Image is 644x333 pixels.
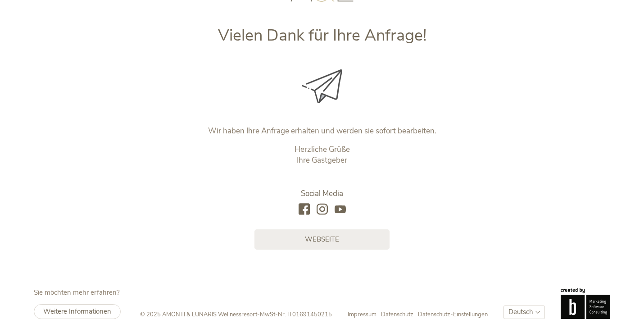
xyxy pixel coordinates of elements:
a: Datenschutz-Einstellungen [418,310,488,319]
img: Brandnamic GmbH | Leading Hospitality Solutions [561,288,610,319]
span: MwSt-Nr. IT01691450215 [260,310,332,319]
span: - [257,310,260,319]
span: Impressum [348,310,376,319]
span: Social Media [301,188,343,199]
a: Webseite [254,229,390,250]
span: Vielen Dank für Ihre Anfrage! [218,24,426,46]
a: instagram [317,204,328,216]
span: Datenschutz [381,310,413,319]
a: facebook [299,204,310,216]
a: Datenschutz [381,310,418,319]
span: Weitere Informationen [43,307,111,316]
span: © 2025 AMONTI & LUNARIS Wellnessresort [140,310,257,319]
p: Herzliche Grüße Ihre Gastgeber [134,144,510,166]
a: Weitere Informationen [34,304,121,319]
p: Wir haben Ihre Anfrage erhalten und werden sie sofort bearbeiten. [134,126,510,137]
span: Webseite [305,235,339,244]
span: Sie möchten mehr erfahren? [34,288,120,297]
img: Vielen Dank für Ihre Anfrage! [302,69,342,103]
a: Impressum [348,310,381,319]
a: youtube [335,204,346,216]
